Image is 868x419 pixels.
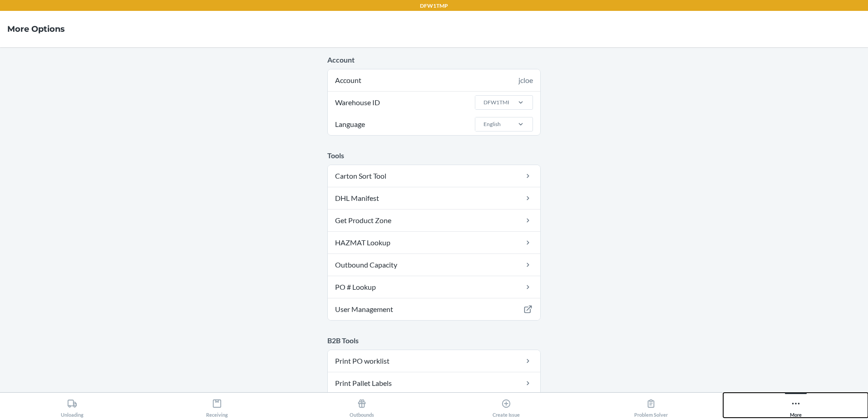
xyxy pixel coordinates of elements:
h4: More Options [7,23,65,35]
a: Carton Sort Tool [328,165,540,187]
div: Create Issue [493,395,520,418]
button: Outbounds [289,393,434,418]
p: B2B Tools [327,335,541,346]
div: Unloading [61,395,84,418]
div: Account [328,69,540,91]
button: Problem Solver [579,393,724,418]
button: More [723,393,868,418]
button: Receiving [145,393,290,418]
a: Get Product Zone [328,209,540,231]
div: jcloe [518,75,533,86]
a: HAZMAT Lookup [328,232,540,253]
div: Outbounds [350,395,374,418]
a: Outbound Capacity [328,254,540,276]
p: DFW1TMP [420,2,448,10]
button: Create Issue [434,393,579,418]
div: More [790,395,802,418]
a: Print PO worklist [328,350,540,372]
div: Problem Solver [634,395,668,418]
div: Receiving [206,395,228,418]
span: Warehouse ID [334,92,381,113]
a: PO # Lookup [328,276,540,298]
a: Print Pallet Labels [328,372,540,394]
a: User Management [328,298,540,320]
input: LanguageEnglish [483,120,483,128]
p: Tools [327,150,541,161]
div: DFW1TMP [483,98,511,107]
a: DHL Manifest [328,187,540,209]
p: Account [327,54,541,65]
span: Language [334,113,366,135]
input: Warehouse IDDFW1TMP [483,98,483,107]
div: English [483,120,501,128]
